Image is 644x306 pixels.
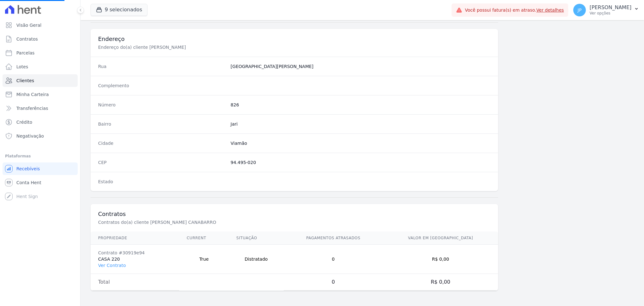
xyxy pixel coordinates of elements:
a: Crédito [3,116,78,128]
a: Transferências [3,102,78,115]
span: Negativação [16,133,44,139]
span: Contratos [16,36,38,42]
a: Recebíveis [3,162,78,175]
span: Minha Carteira [16,91,49,98]
p: Ver opções [590,11,631,16]
td: Total [91,274,179,291]
span: Você possui fatura(s) em atraso. [465,7,564,14]
dd: [GEOGRAPHIC_DATA][PERSON_NAME] [230,63,491,70]
td: 0 [284,245,383,274]
span: Transferências [16,105,48,111]
th: Valor em [GEOGRAPHIC_DATA] [383,232,498,245]
a: Minha Carteira [3,88,78,101]
h3: Contratos [98,210,491,218]
a: Negativação [3,130,78,142]
td: R$ 0,00 [383,245,498,274]
td: True [179,245,229,274]
a: Ver detalhes [536,8,564,13]
button: JP [PERSON_NAME] Ver opções [568,1,644,19]
dt: Complemento [98,82,225,89]
dd: 826 [230,102,491,108]
span: Clientes [16,77,34,84]
span: JP [578,8,582,12]
dd: Viamão [230,140,491,146]
a: Clientes [3,74,78,87]
dd: Jari [230,121,491,127]
dt: Bairro [98,121,225,127]
td: CASA 220 [91,245,179,274]
p: Endereço do(a) cliente [PERSON_NAME] [98,44,309,50]
dt: Cidade [98,140,225,146]
div: Plataformas [5,152,75,160]
span: Visão Geral [16,22,42,28]
th: Propriedade [91,232,179,245]
a: Lotes [3,60,78,73]
p: Contratos do(a) cliente [PERSON_NAME] CANABARRO [98,219,309,225]
dd: 94.495-020 [230,159,491,166]
a: Parcelas [3,47,78,59]
span: Parcelas [16,50,35,56]
dt: CEP [98,159,225,166]
a: Contratos [3,33,78,45]
span: Crédito [16,119,32,125]
th: Situação [229,232,284,245]
div: Contrato #30919e94 [98,250,172,256]
td: 0 [284,274,383,291]
td: Distratado [229,245,284,274]
a: Visão Geral [3,19,78,31]
p: [PERSON_NAME] [590,4,631,11]
th: Pagamentos Atrasados [284,232,383,245]
span: Conta Hent [16,179,41,186]
a: Ver Contrato [98,263,126,268]
h3: Endereço [98,35,491,43]
a: Conta Hent [3,176,78,189]
dt: Rua [98,63,225,70]
dt: Estado [98,178,225,185]
span: Lotes [16,64,28,70]
th: Current [179,232,229,245]
dt: Número [98,102,225,108]
button: 9 selecionados [91,4,147,16]
td: R$ 0,00 [383,274,498,291]
span: Recebíveis [16,166,40,172]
